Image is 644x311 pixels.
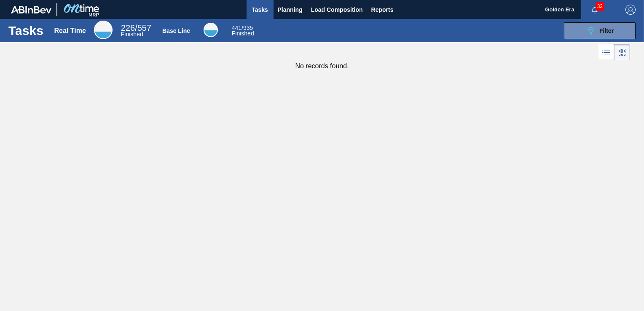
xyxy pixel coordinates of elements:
[278,5,303,15] span: Planning
[564,22,636,39] button: Filter
[232,30,254,37] span: Finished
[204,23,218,37] div: Base Line
[599,27,614,34] span: Filter
[311,5,363,15] span: Load Composition
[162,27,190,34] div: Base Line
[232,24,241,31] span: 441
[596,2,604,11] span: 32
[232,24,253,31] span: / 935
[625,5,636,15] img: Logout
[614,44,630,60] div: Card Vision
[8,26,43,35] h1: Tasks
[121,24,151,37] div: Real Time
[251,5,269,15] span: Tasks
[232,25,254,36] div: Base Line
[54,27,86,35] div: Real Time
[581,4,608,16] button: Notifications
[121,31,143,38] span: Finished
[371,5,394,15] span: Reports
[121,23,135,32] span: 226
[121,23,151,32] span: / 557
[94,21,113,39] div: Real Time
[598,44,614,60] div: List Vision
[11,6,51,13] img: TNhmsLtSVTkK8tSr43FrP2fwEKptu5GPRR3wAAAABJRU5ErkJggg==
